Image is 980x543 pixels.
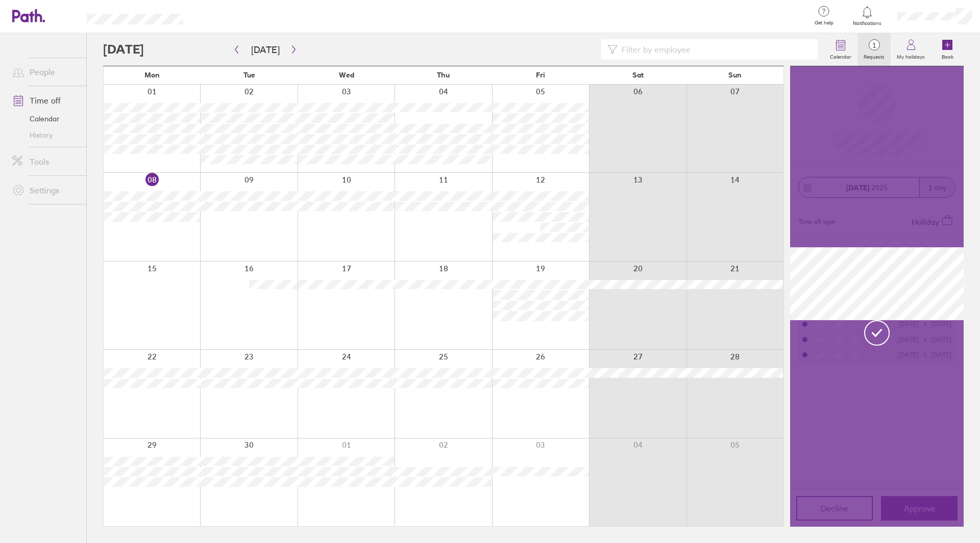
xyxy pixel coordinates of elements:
[536,71,545,79] span: Fri
[144,71,160,79] span: Mon
[618,40,812,59] input: Filter by employee
[824,33,857,66] a: Calendar
[4,90,86,111] a: Time off
[728,71,742,79] span: Sun
[891,51,931,60] label: My holidays
[4,151,86,172] a: Tools
[851,20,884,27] span: Notifications
[857,41,891,49] span: 1
[4,180,86,200] a: Settings
[824,51,857,60] label: Calendar
[857,33,891,66] a: 1Requests
[857,51,891,60] label: Requests
[632,71,644,79] span: Sat
[437,71,450,79] span: Thu
[851,5,884,27] a: Notifications
[243,71,255,79] span: Tue
[4,111,86,127] a: Calendar
[243,41,288,58] button: [DATE]
[4,62,86,82] a: People
[807,20,841,26] span: Get help
[936,51,960,60] label: Book
[891,33,931,66] a: My holidays
[4,127,86,143] a: History
[931,33,964,66] a: Book
[339,71,354,79] span: Wed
